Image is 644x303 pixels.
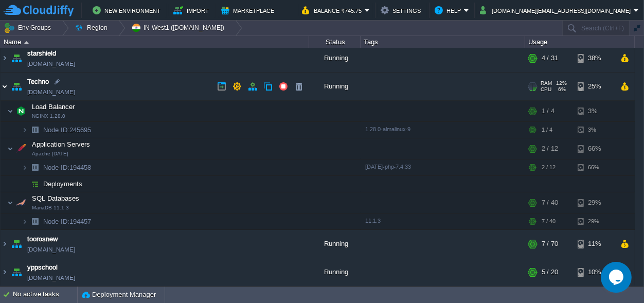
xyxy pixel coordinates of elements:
img: AMDAwAAAACH5BAEAAAAALAAAAAABAAEAAAICRAEAOw== [7,101,13,121]
img: AMDAwAAAACH5BAEAAAAALAAAAAABAAEAAAICRAEAOw== [28,213,42,229]
img: AMDAwAAAACH5BAEAAAAALAAAAAABAAEAAAICRAEAOw== [28,122,42,138]
div: Running [309,73,361,100]
div: 29% [578,213,611,229]
a: [DOMAIN_NAME] [27,59,75,69]
img: AMDAwAAAACH5BAEAAAAALAAAAAABAAEAAAICRAEAOw== [28,159,42,175]
span: Load Balancer [31,102,76,111]
img: AMDAwAAAACH5BAEAAAAALAAAAAABAAEAAAICRAEAOw== [22,176,28,192]
div: 38% [578,44,611,72]
a: Application ServersApache [DATE] [31,140,92,148]
img: AMDAwAAAACH5BAEAAAAALAAAAAABAAEAAAICRAEAOw== [22,213,28,229]
div: 3% [578,101,611,121]
a: toorosnew [27,234,58,244]
span: 245695 [42,126,93,134]
button: Deployment Manager [82,290,156,300]
img: AMDAwAAAACH5BAEAAAAALAAAAAABAAEAAAICRAEAOw== [7,138,13,159]
span: 12% [556,80,567,86]
a: yppschool [27,262,58,273]
span: NGINX 1.28.0 [32,113,65,119]
div: 1 / 4 [542,122,552,138]
span: SQL Databases [31,194,81,203]
img: AMDAwAAAACH5BAEAAAAALAAAAAABAAEAAAICRAEAOw== [14,138,28,159]
div: No active tasks [13,287,77,303]
span: Node ID: [43,126,69,134]
button: Region [75,21,111,35]
img: AMDAwAAAACH5BAEAAAAALAAAAAABAAEAAAICRAEAOw== [14,192,28,213]
span: 194457 [42,217,93,226]
div: Status [310,36,360,48]
span: Apache [DATE] [32,151,68,157]
div: 5 / 20 [542,258,558,286]
a: SQL DatabasesMariaDB 11.1.3 [31,194,81,202]
div: 1 / 4 [542,101,554,121]
a: Node ID:194458 [42,163,93,172]
span: Node ID: [43,164,69,171]
div: 4 / 31 [542,44,558,72]
a: Load BalancerNGINX 1.28.0 [31,103,76,111]
div: 3% [578,122,611,138]
span: 6% [556,86,566,93]
button: IN West1 ([DOMAIN_NAME]) [131,21,228,35]
a: Deployments [42,180,84,188]
img: AMDAwAAAACH5BAEAAAAALAAAAAABAAEAAAICRAEAOw== [22,159,28,175]
a: [DOMAIN_NAME] [27,244,75,255]
button: Import [173,4,212,16]
button: Settings [381,4,424,16]
div: 10% [578,258,611,286]
span: RAM [541,80,552,86]
div: Running [309,44,361,72]
button: Marketplace [221,4,277,16]
span: [DATE]-php-7.4.33 [365,164,411,170]
img: AMDAwAAAACH5BAEAAAAALAAAAAABAAEAAAICRAEAOw== [1,44,9,72]
div: 2 / 12 [542,138,558,159]
img: AMDAwAAAACH5BAEAAAAALAAAAAABAAEAAAICRAEAOw== [7,192,13,213]
img: CloudJiffy [4,4,74,17]
span: Node ID: [43,218,69,225]
a: starshield [27,48,56,59]
button: Balance ₹745.75 [302,4,365,16]
button: [DOMAIN_NAME][EMAIL_ADDRESS][DOMAIN_NAME] [480,4,634,16]
a: Techno [27,77,49,87]
img: AMDAwAAAACH5BAEAAAAALAAAAAABAAEAAAICRAEAOw== [28,176,42,192]
button: Env Groups [4,21,55,35]
div: 7 / 70 [542,230,558,258]
a: Node ID:194457 [42,217,93,226]
img: AMDAwAAAACH5BAEAAAAALAAAAAABAAEAAAICRAEAOw== [9,44,24,72]
div: Tags [361,36,525,48]
div: Usage [526,36,634,48]
img: AMDAwAAAACH5BAEAAAAALAAAAAABAAEAAAICRAEAOw== [9,230,24,258]
div: 66% [578,159,611,175]
img: AMDAwAAAACH5BAEAAAAALAAAAAABAAEAAAICRAEAOw== [9,258,24,286]
div: 66% [578,138,611,159]
img: AMDAwAAAACH5BAEAAAAALAAAAAABAAEAAAICRAEAOw== [14,101,28,121]
div: Running [309,258,361,286]
div: 29% [578,192,611,213]
img: AMDAwAAAACH5BAEAAAAALAAAAAABAAEAAAICRAEAOw== [1,230,9,258]
div: Running [309,230,361,258]
a: [DOMAIN_NAME] [27,87,75,97]
div: Name [1,36,309,48]
img: AMDAwAAAACH5BAEAAAAALAAAAAABAAEAAAICRAEAOw== [22,122,28,138]
div: 2 / 12 [542,159,556,175]
a: [DOMAIN_NAME] [27,273,75,283]
img: AMDAwAAAACH5BAEAAAAALAAAAAABAAEAAAICRAEAOw== [9,73,24,100]
a: Node ID:245695 [42,126,93,134]
button: New Environment [93,4,164,16]
span: 1.28.0-almalinux-9 [365,126,410,132]
span: CPU [541,86,551,93]
img: AMDAwAAAACH5BAEAAAAALAAAAAABAAEAAAICRAEAOw== [24,41,29,44]
div: 25% [578,73,611,100]
div: 7 / 40 [542,213,556,229]
button: Help [435,4,464,16]
div: 7 / 40 [542,192,558,213]
div: 11% [578,230,611,258]
img: AMDAwAAAACH5BAEAAAAALAAAAAABAAEAAAICRAEAOw== [1,258,9,286]
span: Application Servers [31,140,92,149]
img: AMDAwAAAACH5BAEAAAAALAAAAAABAAEAAAICRAEAOw== [1,73,9,100]
span: 11.1.3 [365,218,381,224]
